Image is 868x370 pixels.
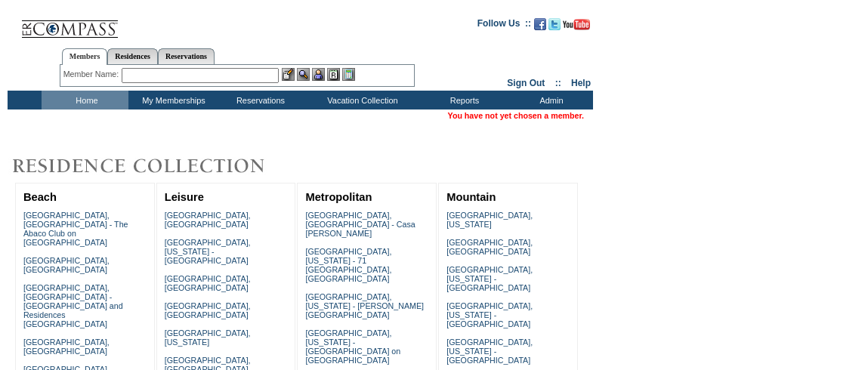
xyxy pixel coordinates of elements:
[448,111,584,120] span: You have not yet chosen a member.
[555,78,561,88] span: ::
[506,91,593,109] td: Admin
[165,238,251,265] a: [GEOGRAPHIC_DATA], [US_STATE] - [GEOGRAPHIC_DATA]
[507,78,545,88] a: Sign Out
[571,78,591,88] a: Help
[342,68,355,81] img: b_calculator.gif
[165,301,251,319] a: [GEOGRAPHIC_DATA], [GEOGRAPHIC_DATA]
[63,68,122,81] div: Member Name:
[215,91,302,109] td: Reservations
[8,23,20,23] img: i.gif
[446,238,533,256] a: [GEOGRAPHIC_DATA], [GEOGRAPHIC_DATA]
[446,265,533,292] a: [GEOGRAPHIC_DATA], [US_STATE] - [GEOGRAPHIC_DATA]
[419,91,506,109] td: Reports
[534,18,546,30] img: Become our fan on Facebook
[312,68,325,81] img: Impersonate
[23,191,57,203] a: Beach
[128,91,215,109] td: My Memberships
[305,191,372,203] a: Metropolitan
[563,19,590,30] img: Subscribe to our YouTube Channel
[23,256,110,274] a: [GEOGRAPHIC_DATA], [GEOGRAPHIC_DATA]
[563,23,590,32] a: Subscribe to our YouTube Channel
[165,211,251,229] a: [GEOGRAPHIC_DATA], [GEOGRAPHIC_DATA]
[548,23,561,32] a: Follow us on Twitter
[446,191,496,203] a: Mountain
[107,48,158,64] a: Residences
[297,68,310,81] img: View
[23,283,123,328] a: [GEOGRAPHIC_DATA], [GEOGRAPHIC_DATA] - [GEOGRAPHIC_DATA] and Residences [GEOGRAPHIC_DATA]
[446,338,533,365] a: [GEOGRAPHIC_DATA], [US_STATE] - [GEOGRAPHIC_DATA]
[305,211,415,238] a: [GEOGRAPHIC_DATA], [GEOGRAPHIC_DATA] - Casa [PERSON_NAME]
[305,328,400,365] a: [GEOGRAPHIC_DATA], [US_STATE] - [GEOGRAPHIC_DATA] on [GEOGRAPHIC_DATA]
[302,91,419,109] td: Vacation Collection
[548,18,561,30] img: Follow us on Twitter
[327,68,340,81] img: Reservations
[20,8,119,39] img: Compass Home
[158,48,215,64] a: Reservations
[8,151,302,181] img: Destinations by Exclusive Resorts
[446,211,533,229] a: [GEOGRAPHIC_DATA], [US_STATE]
[165,191,204,203] a: Leisure
[42,91,128,109] td: Home
[62,48,108,65] a: Members
[534,23,546,32] a: Become our fan on Facebook
[446,301,533,328] a: [GEOGRAPHIC_DATA], [US_STATE] - [GEOGRAPHIC_DATA]
[305,247,391,283] a: [GEOGRAPHIC_DATA], [US_STATE] - 71 [GEOGRAPHIC_DATA], [GEOGRAPHIC_DATA]
[165,274,251,292] a: [GEOGRAPHIC_DATA], [GEOGRAPHIC_DATA]
[477,17,531,35] td: Follow Us ::
[305,292,424,319] a: [GEOGRAPHIC_DATA], [US_STATE] - [PERSON_NAME][GEOGRAPHIC_DATA]
[165,328,251,347] a: [GEOGRAPHIC_DATA], [US_STATE]
[23,338,110,356] a: [GEOGRAPHIC_DATA], [GEOGRAPHIC_DATA]
[23,211,128,247] a: [GEOGRAPHIC_DATA], [GEOGRAPHIC_DATA] - The Abaco Club on [GEOGRAPHIC_DATA]
[282,68,295,81] img: b_edit.gif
